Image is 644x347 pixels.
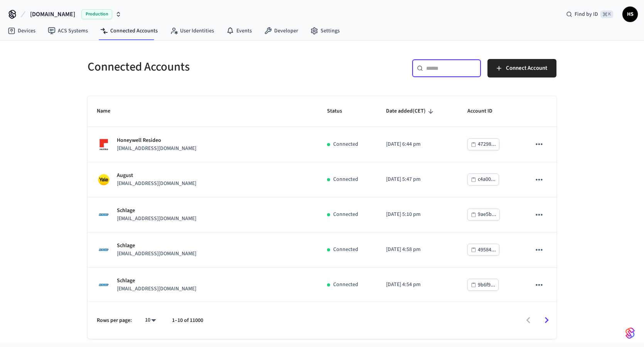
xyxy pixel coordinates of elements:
[88,59,317,75] h5: Connected Accounts
[117,242,196,250] p: Schlage
[164,24,220,38] a: User Identities
[333,211,358,219] p: Connected
[467,138,499,150] button: 47298...
[117,172,196,180] p: August
[386,281,448,289] p: [DATE] 4:54 pm
[333,281,358,289] p: Connected
[333,175,358,184] p: Connected
[600,10,613,18] span: ⌘ K
[333,140,358,148] p: Connected
[467,244,499,256] button: 49584...
[220,24,258,38] a: Events
[478,245,496,255] div: 49584...
[42,24,94,38] a: ACS Systems
[30,10,75,19] span: [DOMAIN_NAME]
[333,246,358,254] p: Connected
[97,278,111,292] img: Schlage Logo, Square
[386,246,448,254] p: [DATE] 4:58 pm
[506,63,547,73] span: Connect Account
[467,105,502,117] span: Account ID
[625,327,635,339] img: SeamLogoGradient.69752ec5.svg
[575,10,598,18] span: Find by ID
[97,105,120,117] span: Name
[117,250,196,258] p: [EMAIL_ADDRESS][DOMAIN_NAME]
[622,7,638,22] button: HS
[117,285,196,293] p: [EMAIL_ADDRESS][DOMAIN_NAME]
[117,277,196,285] p: Schlage
[478,175,496,184] div: c4a00...
[117,207,196,215] p: Schlage
[478,210,496,219] div: 9ae5b...
[117,180,196,188] p: [EMAIL_ADDRESS][DOMAIN_NAME]
[386,211,448,219] p: [DATE] 5:10 pm
[304,24,346,38] a: Settings
[467,279,499,291] button: 9b6f9...
[97,173,111,187] img: Yale Logo, Square
[560,7,619,21] div: Find by ID⌘ K
[538,311,556,329] button: Go to next page
[97,317,132,325] p: Rows per page:
[467,209,500,221] button: 9ae5b...
[386,105,436,117] span: Date added(CET)
[97,243,111,257] img: Schlage Logo, Square
[386,175,448,184] p: [DATE] 5:47 pm
[467,173,499,185] button: c4a00...
[478,280,495,290] div: 9b6f9...
[487,59,556,77] button: Connect Account
[117,145,196,153] p: [EMAIL_ADDRESS][DOMAIN_NAME]
[117,136,196,145] p: Honeywell Resideo
[478,140,496,149] div: 47298...
[81,9,112,19] span: Production
[117,215,196,223] p: [EMAIL_ADDRESS][DOMAIN_NAME]
[2,24,42,38] a: Devices
[97,208,111,222] img: Schlage Logo, Square
[623,7,637,21] span: HS
[386,140,448,148] p: [DATE] 6:44 pm
[97,138,111,152] img: Honeywell Resideo
[172,317,203,325] p: 1–10 of 11000
[327,105,352,117] span: Status
[141,315,160,326] div: 10
[258,24,304,38] a: Developer
[94,24,164,38] a: Connected Accounts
